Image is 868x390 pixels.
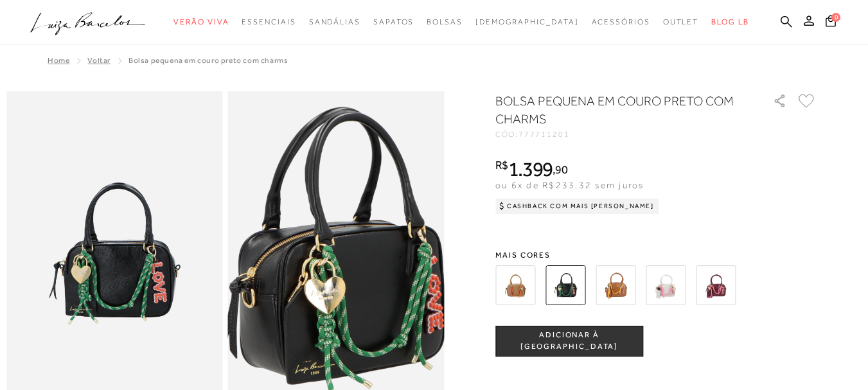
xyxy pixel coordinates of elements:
span: Acessórios [592,17,650,26]
span: Sandálias [309,17,360,26]
span: Mais cores [495,251,817,259]
span: [DEMOGRAPHIC_DATA] [475,17,579,26]
div: Cashback com Mais [PERSON_NAME] [495,199,659,214]
img: BOLSA RETANGULAR EM COURO CARAMELO COM ALÇA CROSSBODY E CHARMS PEQUENA [596,265,635,305]
button: 0 [822,14,840,31]
div: CÓD: [495,130,752,138]
span: 1.399 [508,157,553,181]
img: BOLSA RETANGULAR EM COURO MARSALA COM ALÇA CROSSBODY E CHARMS PEQUENA [696,265,736,305]
a: noSubCategoriesText [373,10,414,34]
a: noSubCategoriesText [309,10,360,34]
span: BLOG LB [711,17,748,26]
span: 90 [555,163,567,176]
span: Essenciais [242,17,296,26]
a: BLOG LB [711,10,748,34]
a: noSubCategoriesText [427,10,463,34]
span: 0 [831,13,840,22]
a: noSubCategoriesText [592,10,650,34]
span: Bolsas [427,17,463,26]
button: ADICIONAR À [GEOGRAPHIC_DATA] [495,326,643,357]
a: Voltar [87,56,111,65]
a: noSubCategoriesText [242,10,296,34]
a: noSubCategoriesText [475,10,579,34]
span: Verão Viva [173,17,229,26]
img: BOLSA RETANGULAR EM COURO CINZA ESTANHO COM ALÇA CROSSBODY E CHARMS PEQUENA [646,265,686,305]
a: noSubCategoriesText [173,10,229,34]
img: BOLSA PEQUENA EM COURO BEGE ARGILA COM CHARMS [495,265,535,305]
h1: BOLSA PEQUENA EM COURO PRETO COM CHARMS [495,92,736,128]
span: BOLSA PEQUENA EM COURO PRETO COM CHARMS [128,56,288,65]
img: BOLSA PEQUENA EM COURO PRETO COM CHARMS [545,265,585,305]
a: noSubCategoriesText [663,10,699,34]
span: Outlet [663,17,699,26]
i: , [553,164,567,175]
span: 777711201 [518,130,570,139]
span: ADICIONAR À [GEOGRAPHIC_DATA] [496,330,642,352]
i: R$ [495,159,508,171]
span: Sapatos [373,17,414,26]
a: Home [48,56,69,65]
span: ou 6x de R$233,32 sem juros [495,180,644,190]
